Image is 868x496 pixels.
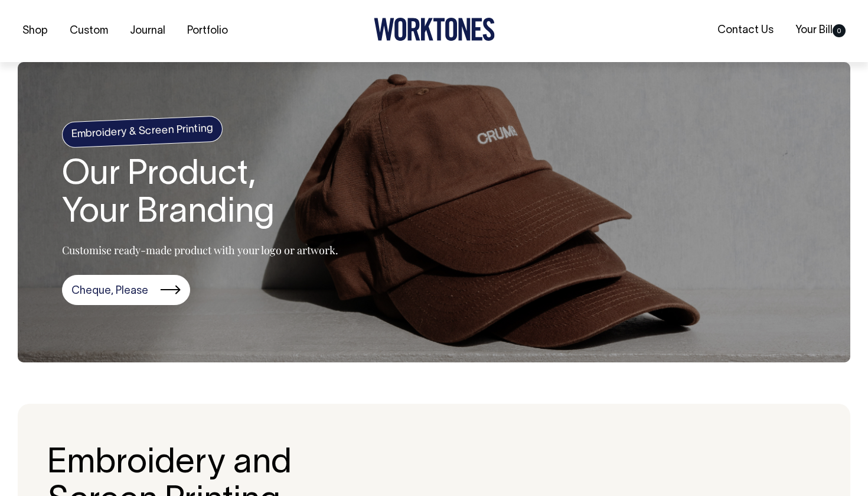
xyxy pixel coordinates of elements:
a: Portfolio [182,21,233,41]
a: Your Bill0 [791,21,850,40]
a: Contact Us [713,21,778,40]
p: Customise ready-made product with your logo or artwork. [62,243,338,257]
span: 0 [833,24,846,37]
a: Shop [18,21,53,41]
a: Journal [125,21,170,41]
a: Custom [65,21,113,41]
h4: Embroidery & Screen Printing [61,116,223,148]
a: Cheque, Please [62,275,190,306]
h1: Our Product, Your Branding [62,157,338,232]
